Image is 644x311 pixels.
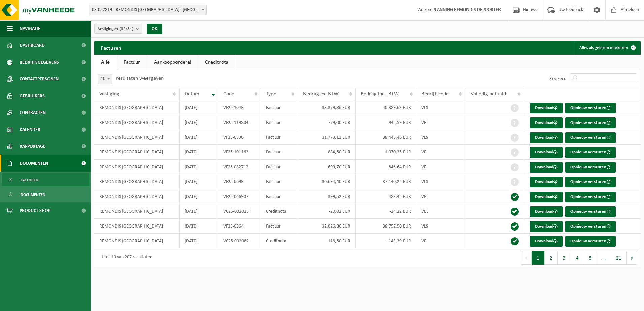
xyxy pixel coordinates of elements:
td: VC25-002082 [218,234,261,248]
button: Opnieuw versturen [565,221,616,232]
td: [DATE] [180,234,218,248]
button: Vestigingen(34/34) [94,24,142,34]
td: VC25-002015 [218,204,261,219]
td: 37.140,22 EUR [356,174,416,189]
button: 4 [571,251,584,265]
td: VEL [416,160,465,174]
a: Download [530,117,563,128]
td: VLS [416,130,465,145]
a: Download [530,132,563,143]
button: 2 [545,251,558,265]
td: VEL [416,234,465,248]
a: Download [530,221,563,232]
span: Contactpersonen [20,71,59,88]
button: Opnieuw versturen [565,177,616,187]
a: Download [530,103,563,113]
td: REMONDIS [GEOGRAPHIC_DATA] [94,130,180,145]
label: resultaten weergeven [116,76,164,81]
count: (34/34) [120,27,133,31]
label: Zoeken: [549,76,566,81]
td: -143,39 EUR [356,234,416,248]
span: 03-052819 - REMONDIS WEST-VLAANDEREN - OOSTENDE [89,5,206,15]
td: [DATE] [180,130,218,145]
td: 942,59 EUR [356,115,416,130]
a: Factuur [117,55,147,70]
button: Opnieuw versturen [565,206,616,217]
td: Factuur [261,189,298,204]
button: Alles als gelezen markeren [574,41,640,55]
button: Opnieuw versturen [565,162,616,173]
button: Opnieuw versturen [565,147,616,158]
td: VF25-101163 [218,145,261,160]
span: Type [266,91,276,97]
td: Factuur [261,115,298,130]
span: Documenten [21,188,45,201]
span: Kalender [20,121,40,138]
a: Facturen [2,173,89,186]
span: Navigatie [20,20,40,37]
a: Documenten [2,188,89,201]
a: Alle [94,55,117,70]
span: Bedrag incl. BTW [361,91,399,97]
a: Download [530,192,563,202]
td: REMONDIS [GEOGRAPHIC_DATA] [94,174,180,189]
button: 21 [611,251,627,265]
button: Opnieuw versturen [565,132,616,143]
button: 5 [584,251,597,265]
span: … [597,251,611,265]
td: VF25-066907 [218,189,261,204]
span: Facturen [21,174,38,186]
span: Datum [185,91,199,97]
td: VLS [416,100,465,115]
td: [DATE] [180,145,218,160]
span: Bedrag ex. BTW [303,91,339,97]
td: 33.379,86 EUR [298,100,356,115]
span: Vestigingen [98,24,133,34]
td: REMONDIS [GEOGRAPHIC_DATA] [94,145,180,160]
span: Vestiging [99,91,119,97]
td: VF25-0836 [218,130,261,145]
button: Opnieuw versturen [565,236,616,247]
td: Factuur [261,219,298,234]
td: [DATE] [180,100,218,115]
button: 3 [558,251,571,265]
a: Download [530,236,563,247]
td: 483,42 EUR [356,189,416,204]
td: VEL [416,204,465,219]
td: 30.694,40 EUR [298,174,356,189]
td: 40.389,63 EUR [356,100,416,115]
a: Creditnota [198,55,235,70]
span: 10 [98,74,112,84]
span: Volledig betaald [471,91,506,97]
td: 399,52 EUR [298,189,356,204]
td: VEL [416,189,465,204]
h2: Facturen [94,41,128,54]
td: -20,02 EUR [298,204,356,219]
td: Creditnota [261,204,298,219]
span: Rapportage [20,138,45,155]
td: REMONDIS [GEOGRAPHIC_DATA] [94,160,180,174]
td: 846,64 EUR [356,160,416,174]
span: Contracten [20,104,46,121]
td: -118,50 EUR [298,234,356,248]
td: REMONDIS [GEOGRAPHIC_DATA] [94,234,180,248]
span: Bedrijfsgegevens [20,54,59,71]
td: [DATE] [180,219,218,234]
td: 31.773,11 EUR [298,130,356,145]
td: REMONDIS [GEOGRAPHIC_DATA] [94,219,180,234]
td: 1.070,25 EUR [356,145,416,160]
td: 884,50 EUR [298,145,356,160]
td: 779,00 EUR [298,115,356,130]
td: VF25-0693 [218,174,261,189]
td: VF25-119804 [218,115,261,130]
span: 03-052819 - REMONDIS WEST-VLAANDEREN - OOSTENDE [89,5,207,15]
a: Aankoopborderel [147,55,198,70]
span: Code [223,91,234,97]
a: Download [530,206,563,217]
td: [DATE] [180,160,218,174]
td: VEL [416,145,465,160]
td: VLS [416,174,465,189]
td: REMONDIS [GEOGRAPHIC_DATA] [94,189,180,204]
td: Factuur [261,160,298,174]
